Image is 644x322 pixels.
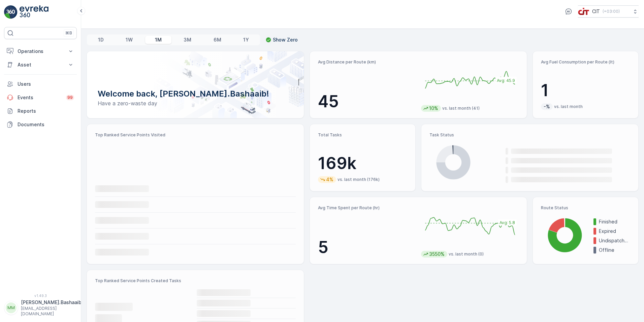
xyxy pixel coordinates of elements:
p: Total Tasks [318,132,407,138]
a: Users [4,77,77,91]
a: Reports [4,104,77,118]
img: cit-logo_pOk6rL0.png [578,8,589,15]
p: Expired [599,228,630,235]
p: 3550% [428,251,445,258]
p: Avg Time Spent per Route (hr) [318,205,416,211]
p: ( +03:00 ) [603,9,620,14]
p: [PERSON_NAME].Bashaaib [21,299,82,306]
p: vs. last month (41) [442,106,480,111]
p: Top Ranked Service Points Visited [95,132,296,138]
p: Task Status [429,132,630,138]
div: MM [6,302,17,313]
p: CIT [592,8,600,15]
p: 45 [318,91,416,112]
button: MM[PERSON_NAME].Bashaaib[EMAIL_ADDRESS][DOMAIN_NAME] [4,299,77,317]
p: vs. last month (176k) [337,177,380,182]
p: 6M [214,36,221,43]
p: 5 [318,237,416,258]
img: logo_light-DOdMpM7g.png [20,5,49,19]
p: Reports [18,108,74,114]
p: vs. last month (0) [449,251,484,257]
p: -% [543,103,551,110]
p: 1W [126,36,133,43]
p: 10% [428,105,439,112]
p: Avg Distance per Route (km) [318,59,416,65]
p: Documents [18,121,74,128]
p: Operations [18,48,63,55]
p: Show Zero [273,36,298,43]
a: Events99 [4,91,77,104]
p: Welcome back, [PERSON_NAME].Bashaaib! [98,88,293,99]
p: Top Ranked Service Points Created Tasks [95,278,296,284]
button: CIT(+03:00) [578,5,639,18]
p: 3M [184,36,191,43]
p: Have a zero-waste day [98,99,293,107]
a: Documents [4,118,77,131]
p: ⌘B [65,30,72,36]
p: 1 [541,80,630,101]
span: v 1.49.3 [4,294,77,298]
p: 99 [67,95,73,100]
p: Events [18,94,62,101]
button: Asset [4,58,77,72]
p: Finished [599,218,630,225]
p: 1Y [243,36,249,43]
p: Users [18,81,74,87]
img: logo [4,5,18,19]
p: 1D [98,36,104,43]
p: 4% [325,176,334,183]
p: 169k [318,153,407,173]
p: [EMAIL_ADDRESS][DOMAIN_NAME] [21,306,82,317]
p: 1M [155,36,162,43]
p: Avg Fuel Consumption per Route (lt) [541,59,630,65]
p: Offline [599,247,630,253]
button: Operations [4,45,77,58]
p: Route Status [541,205,630,211]
p: Undispatched [599,237,630,244]
p: Asset [18,61,63,68]
p: vs. last month [554,104,583,109]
